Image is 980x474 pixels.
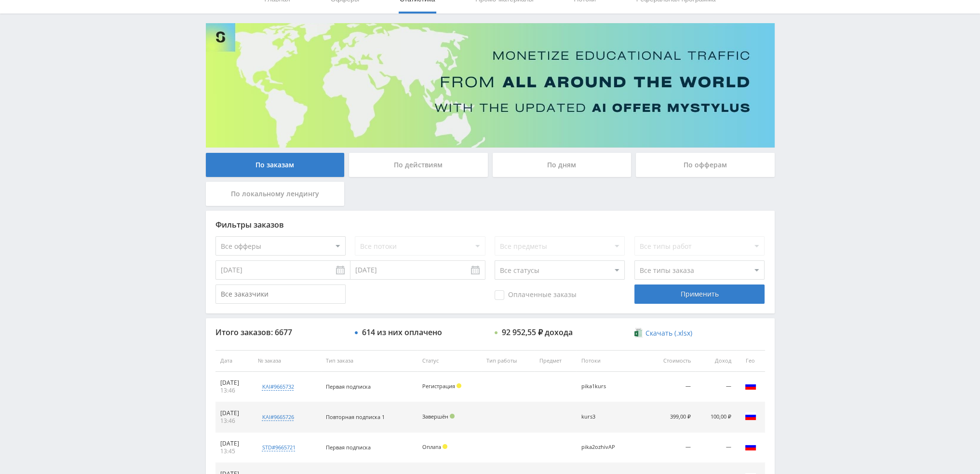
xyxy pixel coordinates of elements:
[634,284,765,304] div: Применить
[253,350,321,372] th: № заказа
[362,328,442,337] div: 614 из них оплачено
[220,417,248,425] div: 13:46
[349,153,488,177] div: По действиям
[220,409,248,417] div: [DATE]
[220,440,248,447] div: [DATE]
[581,383,625,390] div: pika1kurs
[206,182,345,206] div: По локальному лендингу
[581,414,625,420] div: kurs3
[215,350,253,372] th: Дата
[215,328,346,337] div: Итого заказов: 6677
[220,387,248,394] div: 13:46
[417,350,482,372] th: Статус
[422,443,441,450] span: Оплата
[495,290,577,300] span: Оплаченные заказы
[696,402,736,433] td: 100,00 ₽
[493,153,631,177] div: По дням
[745,380,756,392] img: rus.png
[646,372,696,402] td: —
[422,382,455,390] span: Регистрация
[443,444,447,449] span: Холд
[456,383,461,388] span: Холд
[634,328,692,338] a: Скачать (.xlsx)
[581,444,625,450] div: pika2ozhivAP
[422,413,448,420] span: Завершён
[634,328,643,338] img: xlsx
[215,220,765,229] div: Фильтры заказов
[450,414,455,419] span: Подтвержден
[646,402,696,433] td: 399,00 ₽
[482,350,535,372] th: Тип работы
[696,372,736,402] td: —
[646,433,696,463] td: —
[206,153,345,177] div: По заказам
[745,410,756,422] img: rus.png
[646,350,696,372] th: Стоимость
[262,413,294,421] div: kai#9665726
[262,444,295,451] div: std#9665721
[326,444,371,451] span: Первая подписка
[745,441,756,452] img: rus.png
[502,328,573,337] div: 92 952,55 ₽ дохода
[215,284,346,304] input: Все заказчики
[696,433,736,463] td: —
[321,350,417,372] th: Тип заказа
[220,379,248,387] div: [DATE]
[326,413,385,420] span: Повторная подписка 1
[577,350,646,372] th: Потоки
[326,383,371,390] span: Первая подписка
[645,329,692,337] span: Скачать (.xlsx)
[696,350,736,372] th: Доход
[206,23,775,148] img: Banner
[736,350,765,372] th: Гео
[220,447,248,455] div: 13:45
[262,383,294,391] div: kai#9665732
[636,153,775,177] div: По офферам
[535,350,577,372] th: Предмет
